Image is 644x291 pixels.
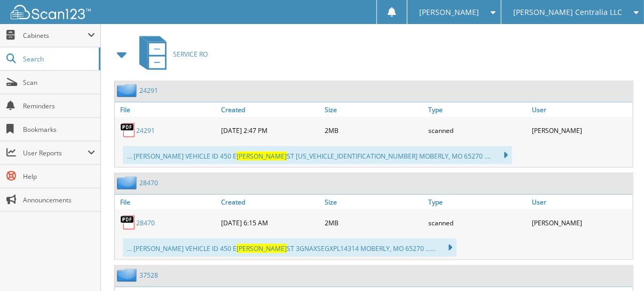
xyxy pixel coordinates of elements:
a: Size [322,195,426,209]
a: 24291 [139,86,158,95]
span: Help [23,172,95,181]
a: Created [218,195,322,209]
div: scanned [426,212,529,233]
div: [PERSON_NAME] [529,120,633,141]
span: User Reports [23,148,88,158]
a: User [529,103,633,117]
span: SERVICE RO [173,50,208,59]
a: 28470 [139,178,158,187]
a: User [529,195,633,209]
span: [PERSON_NAME] Centralia LLC [513,9,622,15]
div: 2MB [322,212,426,233]
a: 28470 [136,218,155,227]
span: Scan [23,78,95,87]
a: SERVICE RO [133,33,208,75]
span: [PERSON_NAME] [237,152,287,161]
img: folder2.png [117,269,139,282]
a: 37528 [139,271,158,280]
span: [PERSON_NAME] [419,9,479,15]
span: Cabinets [23,31,88,40]
div: [PERSON_NAME] [529,212,633,233]
div: [DATE] 2:47 PM [218,120,322,141]
a: Type [426,103,529,117]
span: Bookmarks [23,125,95,134]
span: Search [23,54,93,64]
a: File [115,103,218,117]
div: ... [PERSON_NAME] VEHICLE ID 450 E ST 3GNAXSEGXPL14314 MOBERLY, MO 65270 ...... [123,239,457,257]
span: Announcements [23,195,95,205]
a: Size [322,103,426,117]
div: scanned [426,120,529,141]
img: folder2.png [117,84,139,97]
a: Type [426,195,529,209]
iframe: Chat Widget [591,240,644,291]
img: folder2.png [117,176,139,190]
a: 24291 [136,126,155,135]
div: 2MB [322,120,426,141]
span: [PERSON_NAME] [237,244,287,253]
img: PDF.png [120,122,136,138]
div: ... [PERSON_NAME] VEHICLE ID 450 E ST [US_VEHICLE_IDENTIFICATION_NUMBER] MOBERLY, MO 65270 .... [123,146,512,164]
img: scan123-logo-white.svg [11,5,91,19]
span: Reminders [23,101,95,111]
a: File [115,195,218,209]
div: [DATE] 6:15 AM [218,212,322,233]
img: PDF.png [120,215,136,231]
a: Created [218,103,322,117]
